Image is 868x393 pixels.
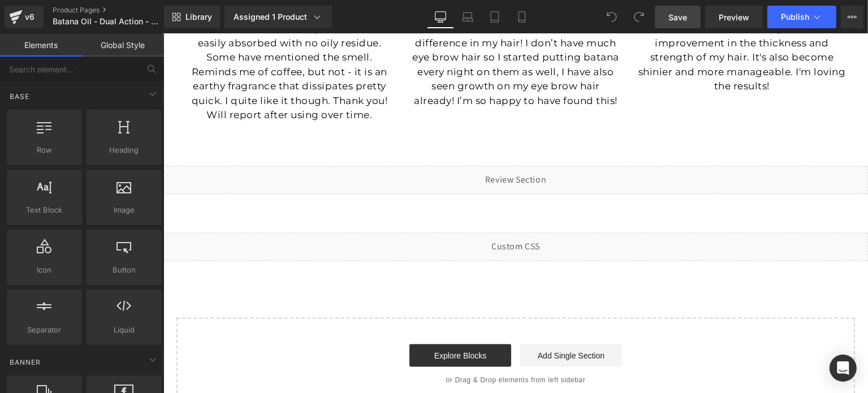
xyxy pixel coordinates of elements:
[668,11,687,23] span: Save
[23,10,37,24] div: v6
[234,11,323,23] div: Assigned 1 Product
[10,144,79,156] span: Row
[841,6,863,28] button: More
[508,6,536,28] a: Mobile
[82,34,164,57] a: Global Style
[90,324,158,336] span: Liquid
[10,264,79,276] span: Icon
[31,342,673,350] p: or Drag & Drop elements from left sidebar
[10,204,79,216] span: Text Block
[454,6,481,28] a: Laptop
[427,6,454,28] a: Desktop
[767,6,836,28] button: Publish
[8,91,31,102] span: Base
[719,11,749,23] span: Preview
[53,17,161,26] span: Batana Oil - Dual Action - Offer 5
[5,6,44,28] a: v6
[185,12,212,22] span: Library
[90,144,158,156] span: Heading
[246,310,348,333] a: Explore Blocks
[781,12,809,21] span: Publish
[481,6,508,28] a: Tablet
[830,355,857,382] div: Open Intercom Messenger
[90,264,158,276] span: Button
[53,6,183,15] a: Product Pages
[705,6,763,28] a: Preview
[628,6,650,28] button: Redo
[601,6,623,28] button: Undo
[8,357,42,368] span: Banner
[90,204,158,216] span: Image
[357,310,459,333] a: Add Single Section
[164,6,220,28] a: New Library
[10,324,79,336] span: Separator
